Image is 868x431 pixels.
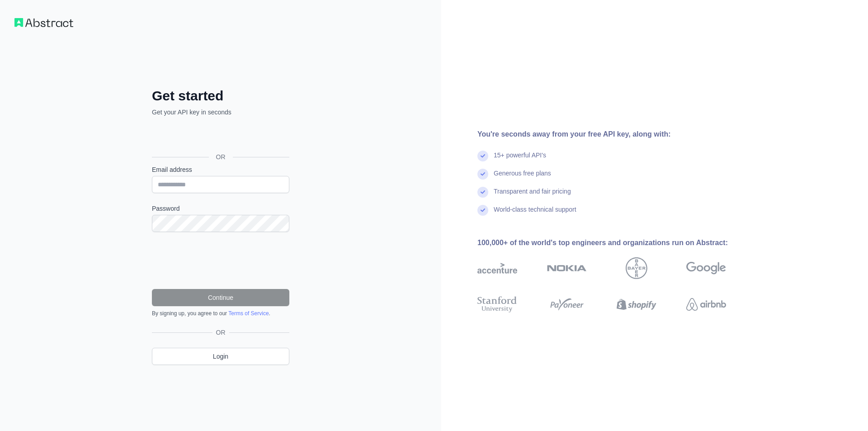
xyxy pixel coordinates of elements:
[477,169,488,180] img: check mark
[152,204,289,213] label: Password
[152,108,289,117] p: Get your API key in seconds
[494,169,551,187] div: Generous free plans
[477,294,517,314] img: stanford university
[477,129,755,140] div: You're seconds away from your free API key, along with:
[147,127,292,147] iframe: Sign in with Google Button
[477,187,488,198] img: check mark
[152,310,289,317] div: By signing up, you agree to our .
[494,151,546,169] div: 15+ powerful API's
[686,257,726,279] img: google
[494,187,571,205] div: Transparent and fair pricing
[686,294,726,314] img: airbnb
[212,328,229,337] span: OR
[152,348,289,365] a: Login
[477,151,488,161] img: check mark
[152,165,289,174] label: Email address
[14,18,73,27] img: Workflow
[152,289,289,306] button: Continue
[617,294,656,314] img: shopify
[547,294,587,314] img: payoneer
[626,257,647,279] img: bayer
[228,310,269,317] a: Terms of Service
[477,205,488,216] img: check mark
[494,205,576,223] div: World-class technical support
[209,152,233,161] span: OR
[152,88,289,104] h2: Get started
[152,243,289,278] iframe: reCAPTCHA
[477,257,517,279] img: accenture
[547,257,587,279] img: nokia
[477,237,755,248] div: 100,000+ of the world's top engineers and organizations run on Abstract:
